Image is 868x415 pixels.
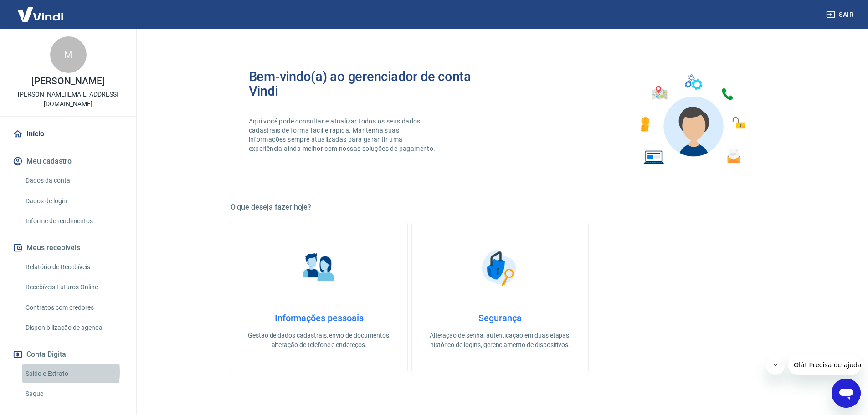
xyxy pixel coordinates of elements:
img: Informações pessoais [296,245,342,291]
a: Disponibilização de agenda [22,318,125,337]
a: SegurançaSegurançaAlteração de senha, autenticação em duas etapas, histórico de logins, gerenciam... [411,223,589,372]
a: Dados da conta [22,171,125,190]
div: M [50,36,87,73]
h4: Segurança [426,313,574,323]
a: Dados de login [22,192,125,210]
span: Olá! Precisa de ajuda? [5,6,77,14]
a: Saque [22,384,125,403]
a: Início [11,124,125,144]
img: Vindi [11,0,70,28]
a: Contratos com credores [22,298,125,317]
iframe: Botão para abrir a janela de mensagens [832,379,861,408]
p: Aqui você pode consultar e atualizar todos os seus dados cadastrais de forma fácil e rápida. Mant... [249,117,437,153]
p: Gestão de dados cadastrais, envio de documentos, alteração de telefone e endereços. [246,331,393,350]
h4: Informações pessoais [246,313,393,323]
h2: Bem-vindo(a) ao gerenciador de conta Vindi [249,69,500,98]
a: Relatório de Recebíveis [22,258,125,277]
img: Segurança [477,245,523,291]
button: Meus recebíveis [11,238,125,258]
a: Informe de rendimentos [22,212,125,231]
iframe: Mensagem da empresa [788,355,861,375]
p: [PERSON_NAME][EMAIL_ADDRESS][DOMAIN_NAME] [7,90,129,109]
p: Alteração de senha, autenticação em duas etapas, histórico de logins, gerenciamento de dispositivos. [426,331,574,350]
img: Imagem de um avatar masculino com diversos icones exemplificando as funcionalidades do gerenciado... [632,69,752,170]
a: Recebíveis Futuros Online [22,278,125,297]
button: Conta Digital [11,344,125,364]
p: [PERSON_NAME] [31,77,104,86]
button: Meu cadastro [11,151,125,171]
a: Informações pessoaisInformações pessoaisGestão de dados cadastrais, envio de documentos, alteraçã... [231,223,408,372]
button: Sair [824,6,857,23]
iframe: Fechar mensagem [766,357,785,375]
h5: O que deseja fazer hoje? [231,203,770,212]
a: Saldo e Extrato [22,364,125,383]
